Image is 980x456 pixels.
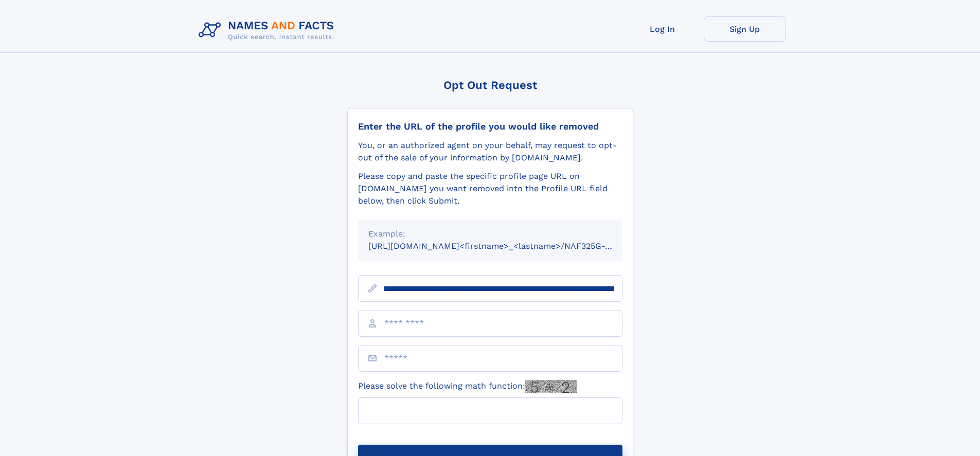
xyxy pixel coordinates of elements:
[368,241,642,251] small: [URL][DOMAIN_NAME]<firstname>_<lastname>/NAF325G-xxxxxxxx
[358,380,577,393] label: Please solve the following math function:
[621,16,704,42] a: Log In
[358,139,622,164] div: You, or an authorized agent on your behalf, may request to opt-out of the sale of your informatio...
[358,170,622,207] div: Please copy and paste the specific profile page URL on [DOMAIN_NAME] you want removed into the Pr...
[347,79,633,92] div: Opt Out Request
[194,16,343,44] img: Logo Names and Facts
[358,121,622,132] div: Enter the URL of the profile you would like removed
[368,228,612,240] div: Example:
[704,16,786,42] a: Sign Up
